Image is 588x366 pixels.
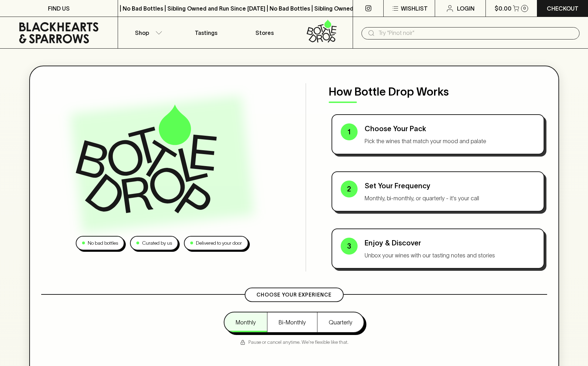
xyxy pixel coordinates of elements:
p: Delivered to your door [196,239,242,247]
button: Quarterly [317,312,364,332]
p: Tastings [195,29,217,37]
p: Pick the wines that match your mood and palate [365,137,535,145]
p: Checkout [547,4,578,13]
p: No bad bottles [88,239,118,247]
p: Enjoy & Discover [365,238,535,248]
p: FIND US [48,4,70,13]
div: 3 [341,238,358,255]
p: Choose Your Experience [256,291,332,299]
p: Unbox your wines with our tasting notes and stories [365,251,535,260]
p: Curated by us [142,239,172,247]
p: Wishlist [401,4,428,13]
p: Stores [255,29,274,37]
div: 1 [341,123,358,140]
p: Pause or cancel anytime. We're flexible like that. [240,338,348,346]
button: Monthly [224,312,267,332]
a: Stores [235,17,294,48]
p: Monthly, bi-monthly, or quarterly - it's your call [365,194,535,202]
p: Shop [135,29,149,37]
p: Login [457,4,475,13]
div: 2 [341,181,358,197]
input: Try "Pinot noir" [378,28,574,39]
button: Shop [118,17,177,48]
p: Choose Your Pack [365,123,535,134]
img: Bottle Drop [76,104,217,213]
p: 0 [523,6,526,10]
p: Set Your Frequency [365,181,535,191]
button: Bi-Monthly [267,312,317,332]
a: Tastings [177,17,235,48]
p: How Bottle Drop Works [329,83,547,100]
p: $0.00 [495,4,512,13]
